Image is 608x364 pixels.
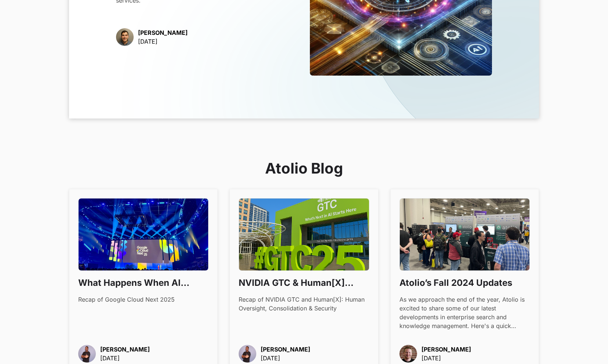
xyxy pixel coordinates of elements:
[138,28,188,37] p: [PERSON_NAME]
[261,345,310,354] p: [PERSON_NAME]
[399,295,530,330] div: As we approach the end of the year, Atolio is excited to share some of our latest developments in...
[239,295,369,313] div: Recap of NVIDIA GTC and Human[X]: Human Oversight, Consolidation & Security
[69,160,539,177] h2: Atolio Blog
[78,277,209,289] h3: What Happens When AI Becomes Boring
[421,345,471,354] p: [PERSON_NAME]
[138,37,188,46] p: [DATE]
[100,345,150,354] p: [PERSON_NAME]
[399,277,530,289] h3: Atolio’s Fall 2024 Updates
[421,354,471,363] p: [DATE]
[100,354,150,363] p: [DATE]
[261,354,310,363] p: [DATE]
[239,277,369,289] h3: NVIDIA GTC & Human[X] 2025: What Matters in Enterprise AI [DATE]
[78,295,209,304] div: Recap of Google Cloud Next 2025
